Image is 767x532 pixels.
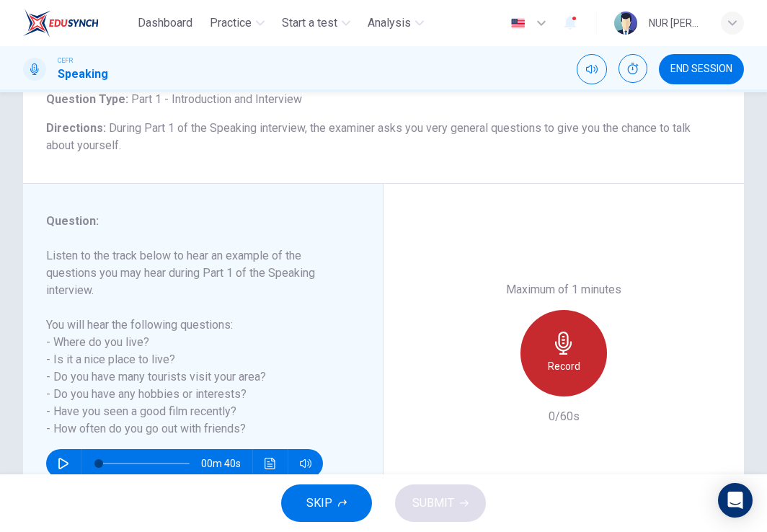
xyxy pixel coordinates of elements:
[58,66,108,83] h1: Speaking
[577,54,607,84] div: Mute
[506,281,621,298] h6: Maximum of 1 minutes
[46,120,721,154] h6: Directions :
[23,9,99,37] img: EduSynch logo
[649,14,704,32] div: NUR [PERSON_NAME]
[670,63,732,75] span: END SESSION
[138,14,192,32] span: Dashboard
[46,121,691,152] span: During Part 1 of the Speaking interview, the examiner asks you very general questions to give you...
[276,10,356,36] button: Start a test
[46,247,342,438] h6: Listen to the track below to hear an example of the questions you may hear during Part 1 of the S...
[132,10,198,36] button: Dashboard
[128,92,302,106] span: Part 1 - Introduction and Interview
[281,484,372,522] button: SKIP
[619,54,647,84] div: Show
[46,213,342,230] h6: Question :
[259,449,282,478] button: Click to see the audio transcription
[23,9,132,37] a: EduSynch logo
[614,12,637,35] img: Profile picture
[58,56,73,66] span: CEFR
[201,449,252,478] span: 00m 40s
[46,91,721,108] h6: Question Type :
[549,408,580,425] h6: 0/60s
[548,358,580,375] h6: Record
[509,18,527,29] img: en
[204,10,270,36] button: Practice
[368,14,411,32] span: Analysis
[306,493,332,513] span: SKIP
[659,54,744,84] button: END SESSION
[362,10,430,36] button: Analysis
[718,483,753,518] div: Open Intercom Messenger
[282,14,337,32] span: Start a test
[210,14,252,32] span: Practice
[520,310,607,396] button: Record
